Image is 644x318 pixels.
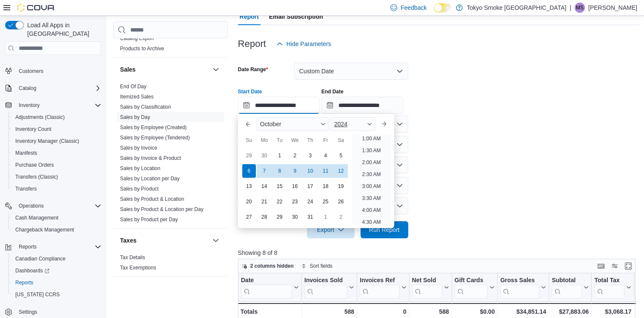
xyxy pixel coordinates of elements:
span: Customers [19,68,43,75]
div: day-23 [288,195,302,208]
div: Invoices Ref [360,277,399,285]
button: Reports [2,241,105,253]
label: Date Range [238,66,268,73]
li: 2:30 AM [358,169,384,179]
span: Cash Management [15,214,58,221]
button: Manifests [9,147,105,159]
h3: Report [238,39,266,49]
div: Gross Sales [500,277,539,298]
button: Cash Management [9,212,105,224]
a: Reports [12,278,37,288]
label: End Date [321,88,343,95]
div: day-19 [334,179,348,193]
div: day-31 [303,210,317,224]
div: Sales [113,81,228,228]
div: Tu [273,133,286,147]
div: day-29 [273,210,286,224]
a: Sales by Product per Day [120,217,178,223]
button: Invoices Sold [304,277,354,298]
div: 588 [304,306,354,317]
div: Date [241,277,292,298]
a: Dashboards [9,265,105,277]
div: day-16 [288,179,302,193]
span: Settings [15,306,101,317]
span: Products to Archive [120,45,164,52]
div: Totals [240,306,299,317]
a: Catalog Export [120,35,154,41]
a: [US_STATE] CCRS [12,289,63,300]
span: Itemized Sales [120,93,154,100]
a: Sales by Product & Location per Day [120,206,203,212]
button: Adjustments (Classic) [9,111,105,123]
div: day-26 [334,195,348,208]
a: Inventory Manager (Classic) [12,136,83,146]
button: Display options [610,261,620,271]
button: Open list of options [396,141,403,148]
div: We [288,133,302,147]
span: Canadian Compliance [12,254,101,264]
a: Purchase Orders [12,160,57,170]
div: Invoices Sold [304,277,347,285]
div: $34,851.14 [500,306,546,317]
div: day-27 [242,210,256,224]
button: Sales [120,65,209,74]
span: Adjustments (Classic) [12,112,101,122]
div: Net Sold [412,277,442,298]
div: Total Tax [594,277,624,285]
div: day-9 [288,164,302,178]
span: Sales by Invoice [120,145,157,151]
span: Load All Apps in [GEOGRAPHIC_DATA] [24,21,101,38]
button: Taxes [120,236,209,245]
div: Total Tax [594,277,624,298]
span: Dashboards [15,267,49,274]
div: day-17 [303,179,317,193]
span: Adjustments (Classic) [15,114,65,121]
div: day-4 [319,149,332,162]
span: Reports [19,243,37,250]
span: Catalog Export [120,35,154,42]
span: Sales by Location per Day [120,175,180,182]
p: Showing 8 of 8 [238,249,640,257]
button: Date [241,277,299,298]
a: Tax Details [120,254,145,260]
button: Custom Date [294,63,408,80]
a: Manifests [12,148,40,158]
button: Subtotal [552,277,589,298]
span: 2024 [334,121,347,127]
span: Customers [15,66,101,76]
img: Cova [17,3,55,12]
a: End Of Day [120,84,146,90]
div: Button. Open the year selector. 2024 is currently selected. [331,117,375,131]
label: Start Date [238,88,262,95]
span: Transfers [15,185,37,192]
button: Next month [377,117,391,131]
p: [PERSON_NAME] [588,3,637,13]
button: Hide Parameters [273,35,335,52]
button: Inventory Count [9,123,105,135]
a: Transfers [12,184,40,194]
button: Customers [2,65,105,77]
div: $27,883.06 [552,306,589,317]
div: Gift Card Sales [454,277,488,298]
div: day-30 [288,210,302,224]
span: Inventory Manager (Classic) [15,138,79,145]
div: Melissa Simon [575,3,585,13]
a: Dashboards [12,266,53,276]
span: Transfers (Classic) [12,172,101,182]
button: [US_STATE] CCRS [9,289,105,301]
span: Inventory [15,100,101,110]
div: day-12 [334,164,348,178]
span: Purchase Orders [15,162,54,168]
div: day-6 [242,164,256,178]
button: Sales [211,64,221,75]
li: 3:30 AM [358,193,384,203]
div: Button. Open the month selector. October is currently selected. [257,117,329,131]
li: 1:00 AM [358,133,384,144]
div: $0.00 [454,306,495,317]
input: Press the down key to enter a popover containing a calendar. Press the escape key to close the po... [238,97,320,114]
a: Sales by Location per Day [120,176,180,182]
span: Sales by Day [120,114,150,121]
button: 2 columns hidden [238,261,297,271]
span: Operations [15,201,101,211]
